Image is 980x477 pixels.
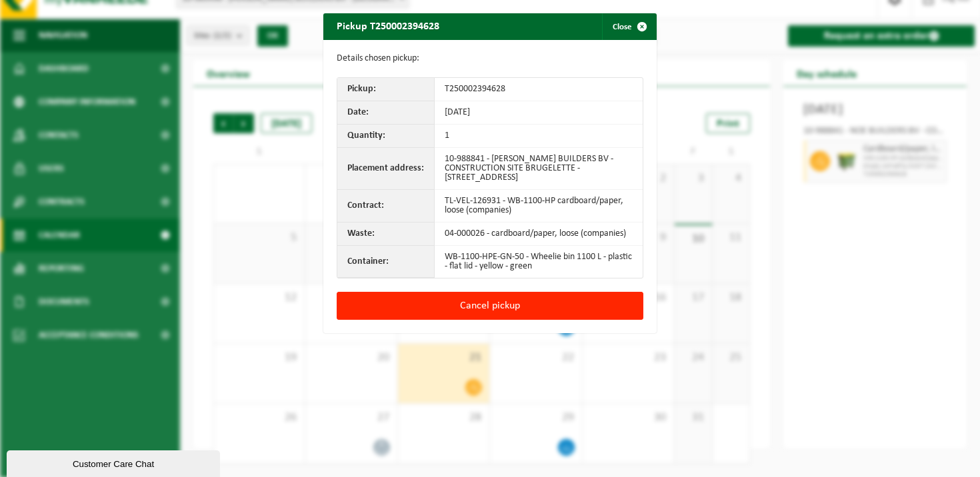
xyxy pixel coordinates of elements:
[337,78,435,101] th: Pickup:
[337,190,435,223] th: Contract:
[435,125,643,148] td: 1
[337,223,435,246] th: Waste:
[337,246,435,278] th: Container:
[602,13,655,40] button: Close
[435,148,643,190] td: 10-988841 - [PERSON_NAME] BUILDERS BV - CONSTRUCTION SITE BRUGELETTE - [STREET_ADDRESS]
[435,223,643,246] td: 04-000026 - cardboard/paper, loose (companies)
[435,246,643,278] td: WB-1100-HPE-GN-50 - Wheelie bin 1100 L - plastic - flat lid - yellow - green
[337,292,643,320] button: Cancel pickup
[337,53,643,64] p: Details chosen pickup:
[7,448,223,477] iframe: chat widget
[435,101,643,125] td: [DATE]
[435,78,643,101] td: T250002394628
[323,13,453,39] h2: Pickup T250002394628
[337,125,435,148] th: Quantity:
[337,148,435,190] th: Placement address:
[435,190,643,223] td: TL-VEL-126931 - WB-1100-HP cardboard/paper, loose (companies)
[337,101,435,125] th: Date:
